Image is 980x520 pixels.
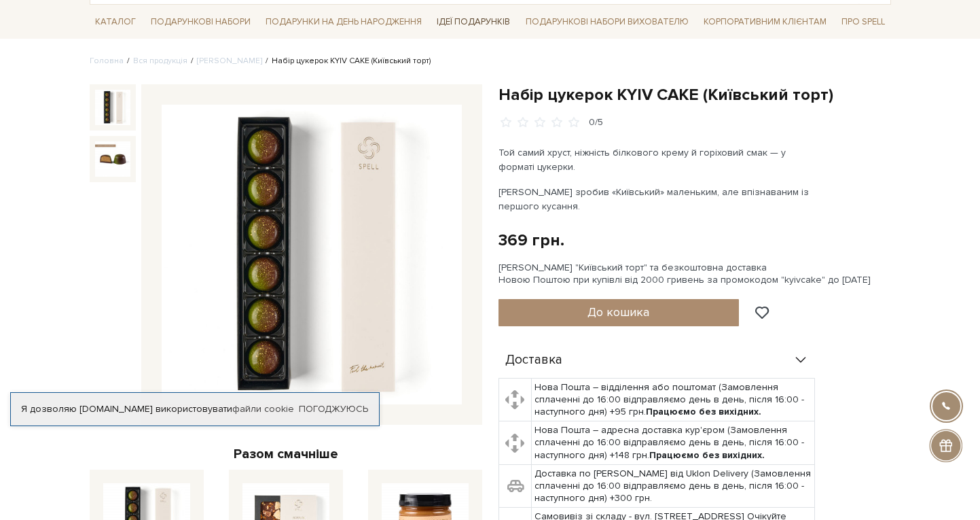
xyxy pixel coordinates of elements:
[95,141,130,177] img: Набір цукерок KYIV CAKE (Київський торт)
[11,403,379,415] div: Я дозволяю [DOMAIN_NAME] використовувати
[90,445,482,463] div: Разом смачніше
[162,105,462,405] img: Набір цукерок KYIV CAKE (Київський торт)
[698,10,832,33] a: Корпоративним клієнтам
[531,378,814,421] td: Нова Пошта – відділення або поштомат (Замовлення сплаченні до 16:00 відправляємо день в день, піс...
[498,230,564,251] div: 369 грн.
[260,12,427,33] a: Подарунки на День народження
[498,299,740,326] button: До кошика
[498,84,891,105] h1: Набір цукерок KYIV CAKE (Київський торт)
[90,12,141,33] a: Каталог
[299,403,368,415] a: Погоджуюсь
[95,90,130,125] img: Набір цукерок KYIV CAKE (Київський торт)
[498,145,817,174] p: Той самий хруст, ніжність білкового крему й горіховий смак — у форматі цукерки.
[498,185,817,213] p: [PERSON_NAME] зробив «Київський» маленьким, але впізнаваним із першого кусання.
[498,262,891,286] div: [PERSON_NAME] "Київський торт" та безкоштовна доставка Новою Поштою при купівлі від 2000 гривень ...
[431,12,515,33] a: Ідеї подарунків
[262,55,431,67] li: Набір цукерок KYIV CAKE (Київський торт)
[505,354,562,366] span: Доставка
[197,56,262,66] a: [PERSON_NAME]
[646,406,761,417] b: Працюємо без вихідних.
[145,12,256,33] a: Подарункові набори
[133,56,187,66] a: Вся продукція
[232,403,294,415] a: файли cookie
[531,464,814,508] td: Доставка по [PERSON_NAME] від Uklon Delivery (Замовлення сплаченні до 16:00 відправляємо день в д...
[520,10,694,33] a: Подарункові набори вихователю
[589,116,603,129] div: 0/5
[90,56,124,66] a: Головна
[836,12,890,33] a: Про Spell
[649,449,765,461] b: Працюємо без вихідних.
[531,421,814,465] td: Нова Пошта – адресна доставка кур'єром (Замовлення сплаченні до 16:00 відправляємо день в день, п...
[587,305,649,319] span: До кошика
